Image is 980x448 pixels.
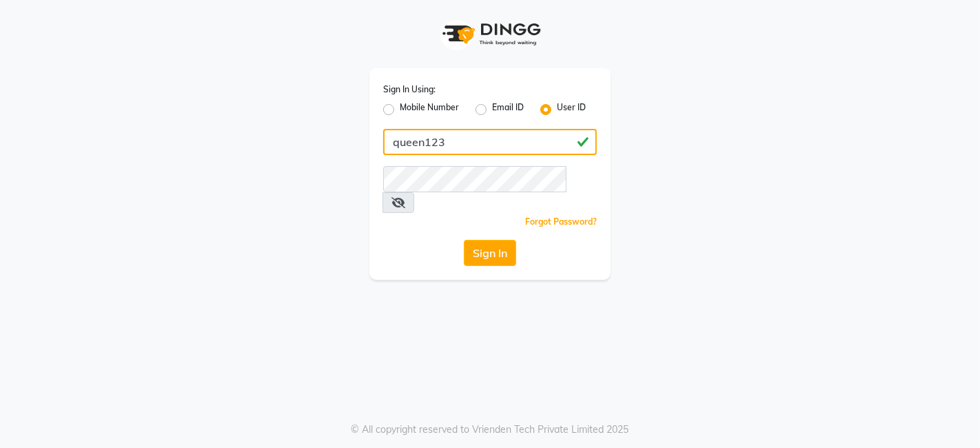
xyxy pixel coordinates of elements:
[383,166,566,192] input: Username
[525,216,597,227] a: Forgot Password?
[400,101,459,118] label: Mobile Number
[383,129,597,155] input: Username
[464,240,516,266] button: Sign In
[435,14,545,54] img: logo1.svg
[557,101,586,118] label: User ID
[492,101,524,118] label: Email ID
[383,83,436,96] label: Sign In Using:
